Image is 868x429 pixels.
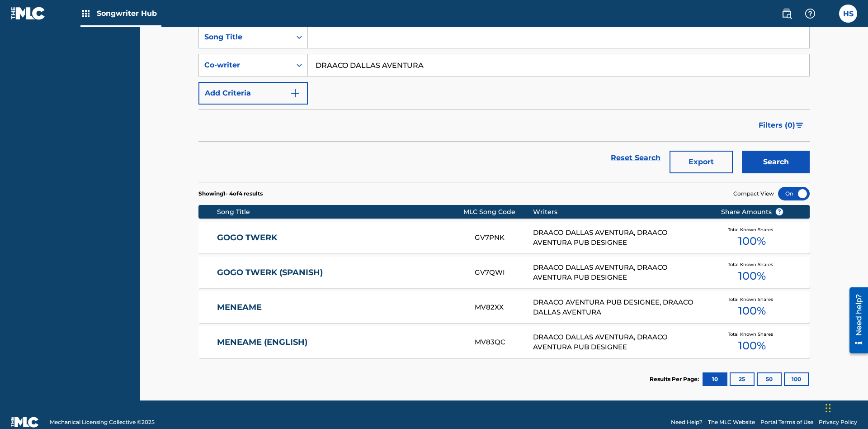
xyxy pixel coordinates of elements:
[671,418,703,426] a: Need Help?
[796,123,803,128] img: filter
[533,207,707,217] div: Writers
[533,228,707,248] div: DRAACO DALLAS AVENTURA, DRAACO AVENTURA PUB DESIGNEE
[801,5,819,23] div: Help
[728,261,777,268] span: Total Known Shares
[670,151,733,173] button: Export
[776,208,783,215] span: ?
[217,337,463,348] a: MENEAME (ENGLISH)
[650,375,701,383] p: Results Per Page:
[753,114,810,137] button: Filters (0)
[533,262,707,283] div: DRAACO DALLAS AVENTURA, DRAACO AVENTURA PUB DESIGNEE
[217,233,463,243] a: GOGO TWERK
[198,82,308,105] button: Add Criteria
[742,151,810,173] button: Search
[475,233,533,243] div: GV7PNK
[97,8,161,19] span: Songwriter Hub
[781,8,792,19] img: search
[703,372,727,386] button: 10
[784,372,809,386] button: 100
[728,331,777,338] span: Total Known Shares
[825,9,834,18] div: Notifications
[606,148,665,168] a: Reset Search
[204,32,286,43] div: Song Title
[708,418,755,426] a: The MLC Website
[475,337,533,348] div: MV83QC
[475,302,533,313] div: MV82XX
[733,190,774,198] span: Compact View
[738,303,766,319] span: 100 %
[11,417,39,428] img: logo
[738,233,766,249] span: 100 %
[728,226,777,233] span: Total Known Shares
[826,395,831,422] div: Drag
[533,332,707,353] div: DRAACO DALLAS AVENTURA, DRAACO AVENTURA PUB DESIGNEE
[759,120,795,131] span: Filters ( 0 )
[805,8,816,19] img: help
[728,296,777,303] span: Total Known Shares
[290,88,301,99] img: 9d2ae6d4665cec9f34b9.svg
[217,207,463,217] div: Song Title
[198,26,810,182] form: Search Form
[760,418,813,426] a: Portal Terms of Use
[475,267,533,278] div: GV7QWI
[738,338,766,354] span: 100 %
[721,207,783,217] span: Share Amounts
[823,386,868,429] iframe: Chat Widget
[198,190,263,198] p: Showing 1 - 4 of 4 results
[730,372,755,386] button: 25
[463,207,533,217] div: MLC Song Code
[819,418,857,426] a: Privacy Policy
[738,268,766,284] span: 100 %
[778,5,796,23] a: Public Search
[217,302,463,313] a: MENEAME
[533,297,707,318] div: DRAACO AVENTURA PUB DESIGNEE, DRAACO DALLAS AVENTURA
[217,267,463,278] a: GOGO TWERK (SPANISH)
[11,7,46,20] img: MLC Logo
[50,418,155,426] span: Mechanical Licensing Collective © 2025
[757,372,782,386] button: 50
[80,8,91,19] img: Top Rightsholders
[839,5,857,23] div: User Menu
[204,60,286,71] div: Co-writer
[843,284,868,358] iframe: Resource Center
